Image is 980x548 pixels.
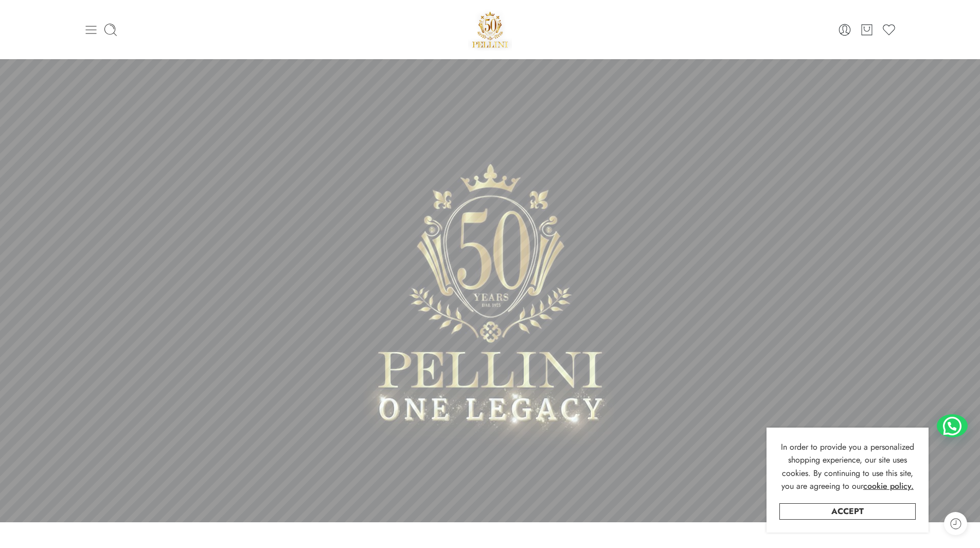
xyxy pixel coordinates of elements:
a: Login / Register [838,23,852,37]
a: cookie policy. [863,480,914,493]
span: In order to provide you a personalized shopping experience, our site uses cookies. By continuing ... [781,441,914,492]
a: Wishlist [882,23,896,37]
img: Pellini [468,8,512,51]
a: Pellini - [468,8,512,51]
a: Cart [860,23,874,37]
a: Accept [779,503,916,520]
